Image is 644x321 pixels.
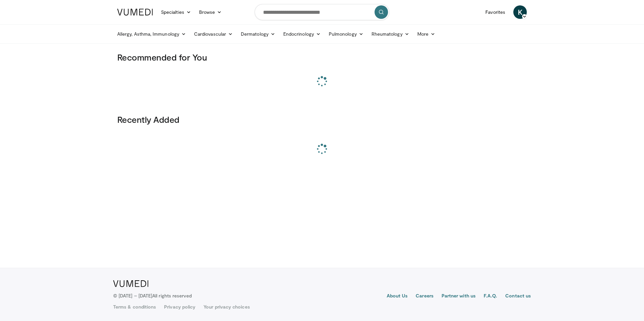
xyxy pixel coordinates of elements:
[505,292,531,300] a: Contact us
[442,292,476,300] a: Partner with us
[117,52,527,63] h3: Recommended for You
[113,280,149,287] img: VuMedi Logo
[190,27,237,41] a: Cardiovascular
[203,304,250,310] a: Your privacy choices
[152,293,192,298] span: All rights reserved
[255,4,389,20] input: Search topics, interventions
[195,5,226,19] a: Browse
[367,27,413,41] a: Rheumatology
[513,5,527,19] a: K
[164,304,195,310] a: Privacy policy
[279,27,325,41] a: Endocrinology
[113,27,190,41] a: Allergy, Asthma, Immunology
[113,292,192,299] p: © [DATE] – [DATE]
[325,27,367,41] a: Pulmonology
[117,114,527,125] h3: Recently Added
[481,5,509,19] a: Favorites
[113,304,156,310] a: Terms & conditions
[484,292,497,300] a: F.A.Q.
[117,9,153,15] img: VuMedi Logo
[157,5,195,19] a: Specialties
[387,292,408,300] a: About Us
[413,27,439,41] a: More
[416,292,433,300] a: Careers
[237,27,279,41] a: Dermatology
